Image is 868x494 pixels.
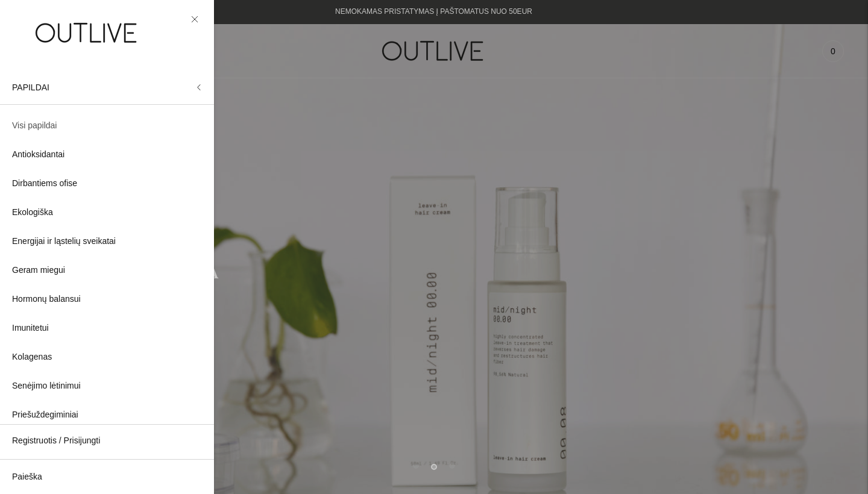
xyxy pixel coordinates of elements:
[12,292,81,307] span: Hormonų balansui
[12,148,64,162] span: Antioksidantai
[12,379,81,393] span: Senėjimo lėtinimui
[12,177,77,191] span: Dirbantiems ofise
[12,321,49,336] span: Imunitetui
[12,205,53,220] span: Ekologiška
[12,12,163,54] img: OUTLIVE
[12,119,57,133] span: Visi papildai
[12,234,116,249] span: Energijai ir ląstelių sveikatai
[12,350,52,364] span: Kolagenas
[12,408,78,422] span: Priešuždegiminiai
[12,263,65,278] span: Geram miegui
[12,83,49,92] span: PAPILDAI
